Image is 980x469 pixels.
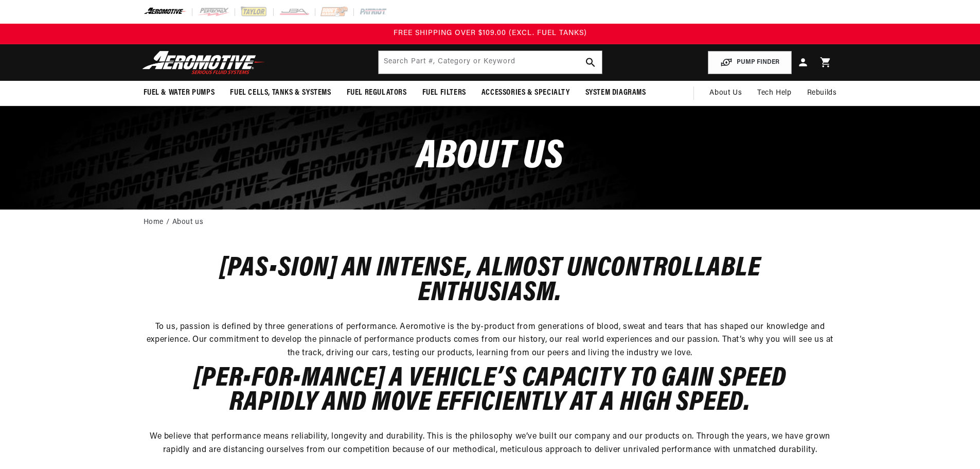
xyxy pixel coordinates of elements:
button: PUMP FINDER [708,51,792,74]
a: About us [172,217,204,228]
nav: breadcrumbs [144,217,837,228]
span: Fuel & Water Pumps [144,88,215,98]
span: Tech Help [757,88,791,99]
summary: Fuel Cells, Tanks & Systems [222,81,338,105]
summary: Fuel & Water Pumps [136,81,223,105]
img: Aeromotive [139,50,268,75]
input: Search by Part Number, Category or Keyword [379,51,602,74]
p: We believe that performance means reliability, longevity and durability. This is the philosophy w... [144,430,837,457]
span: About us [417,137,564,178]
a: Home [144,217,164,228]
span: About Us [709,89,742,97]
span: Accessories & Specialty [482,88,570,98]
button: search button [579,51,602,74]
a: About Us [702,81,750,106]
summary: Fuel Regulators [339,81,415,105]
p: To us, passion is defined by three generations of performance. Aeromotive is the by-product from ... [144,321,837,360]
span: System Diagrams [585,88,646,98]
h2: [Per•for•mance] A vehicle’s capacity to gain speed rapidly and move efficiently at a high speed. [144,367,837,415]
h2: [Pas•sion] An intense, almost uncontrollable enthusiasm. [144,256,837,305]
summary: Accessories & Specialty [474,81,578,105]
summary: Rebuilds [799,81,845,106]
span: Fuel Filters [422,88,466,98]
span: Rebuilds [807,88,837,99]
summary: Tech Help [750,81,799,106]
span: FREE SHIPPING OVER $109.00 (EXCL. FUEL TANKS) [394,29,587,37]
span: Fuel Regulators [347,88,407,98]
summary: Fuel Filters [415,81,474,105]
span: Fuel Cells, Tanks & Systems [230,88,331,98]
summary: System Diagrams [578,81,654,105]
